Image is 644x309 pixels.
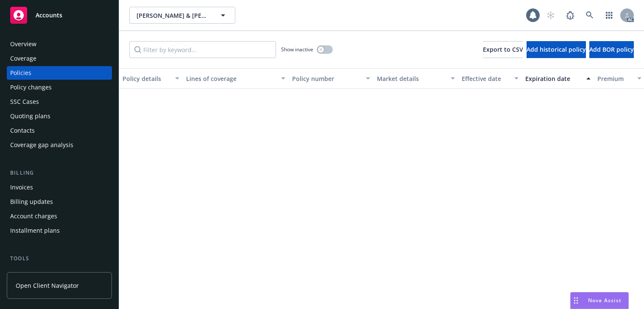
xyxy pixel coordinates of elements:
[7,224,112,237] a: Installment plans
[581,7,598,24] a: Search
[571,292,581,309] div: Drag to move
[119,68,183,89] button: Policy details
[10,81,52,94] div: Policy changes
[129,7,235,24] button: [PERSON_NAME] & [PERSON_NAME]
[7,95,112,109] a: SSC Cases
[522,68,594,89] button: Expiration date
[7,254,112,263] div: Tools
[377,74,446,83] div: Market details
[137,11,210,20] span: [PERSON_NAME] & [PERSON_NAME]
[123,74,170,83] div: Policy details
[7,52,112,65] a: Coverage
[7,66,112,80] a: Policies
[374,68,458,89] button: Market details
[281,46,313,53] span: Show inactive
[589,41,634,58] button: Add BOR policy
[292,74,361,83] div: Policy number
[183,68,289,89] button: Lines of coverage
[597,74,632,83] div: Premium
[458,68,522,89] button: Effective date
[10,95,39,109] div: SSC Cases
[10,195,53,209] div: Billing updates
[527,41,586,58] button: Add historical policy
[483,41,523,58] button: Export to CSV
[10,66,31,80] div: Policies
[16,281,79,290] span: Open Client Navigator
[10,224,60,237] div: Installment plans
[601,7,618,24] a: Switch app
[10,52,36,65] div: Coverage
[7,209,112,223] a: Account charges
[7,3,112,27] a: Accounts
[10,37,36,51] div: Overview
[7,37,112,51] a: Overview
[7,124,112,137] a: Contacts
[7,169,112,177] div: Billing
[10,124,35,137] div: Contacts
[588,297,622,304] span: Nova Assist
[36,12,62,19] span: Accounts
[483,45,523,53] span: Export to CSV
[10,209,57,223] div: Account charges
[186,74,276,83] div: Lines of coverage
[129,41,276,58] input: Filter by keyword...
[462,74,509,83] div: Effective date
[7,195,112,209] a: Billing updates
[589,45,634,53] span: Add BOR policy
[7,109,112,123] a: Quoting plans
[7,181,112,194] a: Invoices
[10,138,73,152] div: Coverage gap analysis
[527,45,586,53] span: Add historical policy
[289,68,374,89] button: Policy number
[542,7,559,24] a: Start snowing
[562,7,579,24] a: Report a Bug
[7,138,112,152] a: Coverage gap analysis
[570,292,629,309] button: Nova Assist
[7,81,112,94] a: Policy changes
[10,109,50,123] div: Quoting plans
[10,181,33,194] div: Invoices
[525,74,581,83] div: Expiration date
